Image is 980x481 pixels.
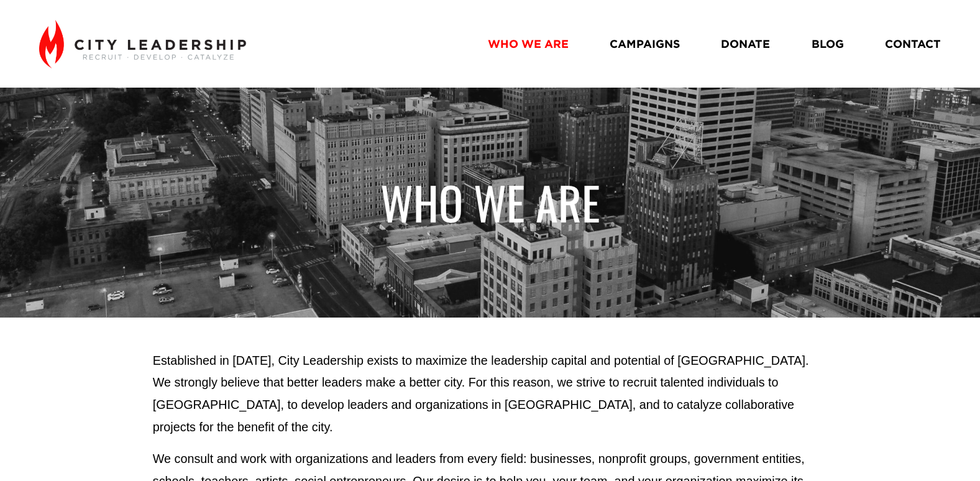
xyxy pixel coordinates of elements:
img: City Leadership - Recruit. Develop. Catalyze. [39,20,246,68]
h1: WHO WE ARE [153,175,827,231]
a: WHO WE ARE [488,33,569,55]
a: CAMPAIGNS [610,33,680,55]
a: DONATE [721,33,770,55]
p: Established in [DATE], City Leadership exists to maximize the leadership capital and potential of... [153,350,827,438]
a: CONTACT [885,33,941,55]
a: BLOG [812,33,844,55]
